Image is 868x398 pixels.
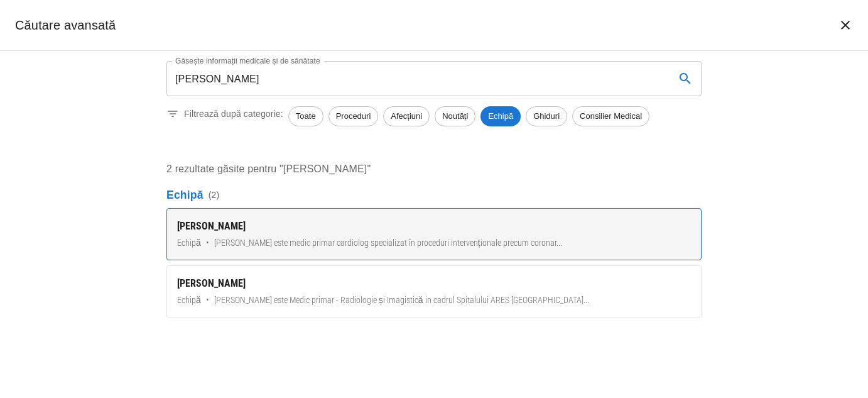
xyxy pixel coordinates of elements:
[435,110,475,123] span: Noutăți
[166,265,702,318] a: [PERSON_NAME]Echipă•[PERSON_NAME] este Medic primar - Radiologie și Imagistică in cadrul Spitalul...
[166,208,702,260] a: [PERSON_NAME]Echipă•[PERSON_NAME] este medic primar cardiolog specializat în proceduri intervenți...
[526,110,567,123] span: Ghiduri
[572,106,649,126] div: Consilier Medical
[214,294,589,307] span: [PERSON_NAME] este Medic primar - Radiologie și Imagistică in cadrul Spitalului ARES [GEOGRAPHIC_...
[289,110,323,123] span: Toate
[214,236,562,250] span: [PERSON_NAME] este medic primar cardiolog specializat în proceduri intervenționale precum coronar...
[177,219,691,234] div: [PERSON_NAME]
[573,110,649,123] span: Consilier Medical
[177,294,201,307] span: Echipă
[670,64,700,94] button: search
[384,110,429,123] span: Afecțiuni
[329,110,378,123] span: Proceduri
[206,236,209,250] span: •
[177,276,691,291] div: [PERSON_NAME]
[209,189,220,201] span: ( 2 )
[166,162,702,177] p: 2 rezultate găsite pentru "[PERSON_NAME]"
[480,110,521,123] span: Echipă
[184,108,283,120] p: Filtrează după categorie:
[288,106,323,126] div: Toate
[435,106,475,126] div: Noutăți
[175,55,320,66] label: Găsește informații medicale și de sănătate
[166,61,665,96] input: Introduceți un termen pentru căutare...
[526,106,567,126] div: Ghiduri
[328,106,379,126] div: Proceduri
[206,294,209,307] span: •
[830,10,860,40] button: închide căutarea
[166,187,702,203] p: Echipă
[177,236,201,250] span: Echipă
[480,106,521,126] div: Echipă
[383,106,430,126] div: Afecțiuni
[15,15,116,35] h2: Căutare avansată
